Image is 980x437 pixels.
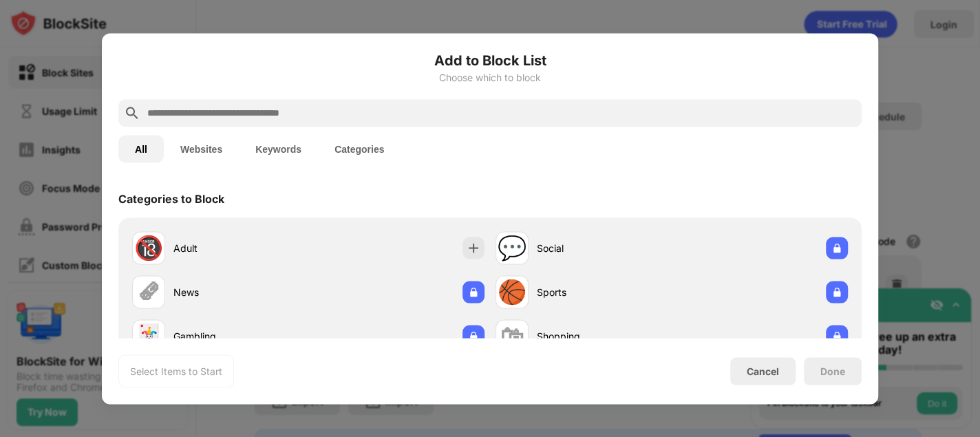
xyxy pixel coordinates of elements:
[498,278,526,306] div: 🏀
[118,191,224,205] div: Categories to Block
[173,329,308,343] div: Gambling
[134,234,163,262] div: 🔞
[537,329,672,343] div: Shopping
[124,105,140,121] img: search.svg
[118,135,164,162] button: All
[173,241,308,255] div: Adult
[137,278,160,306] div: 🗞
[537,241,672,255] div: Social
[130,364,222,378] div: Select Items to Start
[820,365,845,376] div: Done
[500,322,524,350] div: 🛍
[134,322,163,350] div: 🃏
[118,72,862,83] div: Choose which to block
[164,135,239,162] button: Websites
[118,50,862,70] h6: Add to Block List
[173,285,308,299] div: News
[537,285,672,299] div: Sports
[318,135,401,162] button: Categories
[498,234,526,262] div: 💬
[239,135,318,162] button: Keywords
[747,365,779,377] div: Cancel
